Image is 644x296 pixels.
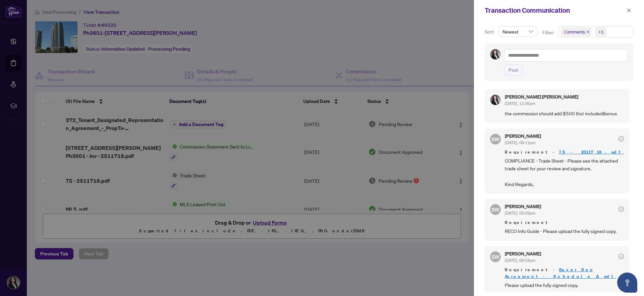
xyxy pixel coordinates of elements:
[505,281,624,289] span: Please upload the fully signed copy.
[505,267,616,279] a: Buyer Rep Agreement - Schedule A.pdf
[485,28,496,36] p: Sort:
[505,251,541,256] h5: [PERSON_NAME]
[505,157,624,188] span: COMPLIANCE - Trade Sheet - Please see the attached trade sheet for your review and signature. Kin...
[505,140,535,145] span: [DATE], 09:11pm
[504,64,523,76] button: Post
[619,206,624,212] span: check-circle
[559,149,624,155] a: TS - 2511718.pdf
[505,219,624,226] span: Requirement
[505,211,535,216] span: [DATE], 09:03pm
[564,28,585,35] span: Comments
[505,227,624,235] span: RECO Info Guide - Please upload the fully signed copy.
[490,49,500,59] img: Profile Icon
[505,258,535,263] span: [DATE], 09:03pm
[505,110,624,117] span: the commission should add $500 (hst included)bonus
[491,135,500,143] span: SW
[490,95,500,105] img: Profile Icon
[586,30,590,34] span: close
[502,26,533,37] span: Newest
[619,254,624,259] span: check-circle
[505,95,578,99] h5: [PERSON_NAME] [PERSON_NAME]
[505,267,624,280] span: Requirement -
[505,134,541,138] h5: [PERSON_NAME]
[542,29,555,36] p: Filter:
[627,8,631,13] span: close
[505,149,624,156] span: Requirement -
[598,28,604,35] div: +1
[619,136,624,141] span: check-circle
[485,5,625,15] div: Transaction Communication
[491,252,500,261] span: SW
[617,273,637,293] button: Open asap
[505,101,535,106] span: [DATE], 11:06pm
[505,204,541,209] h5: [PERSON_NAME]
[491,205,500,214] span: SW
[561,27,591,37] span: Comments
